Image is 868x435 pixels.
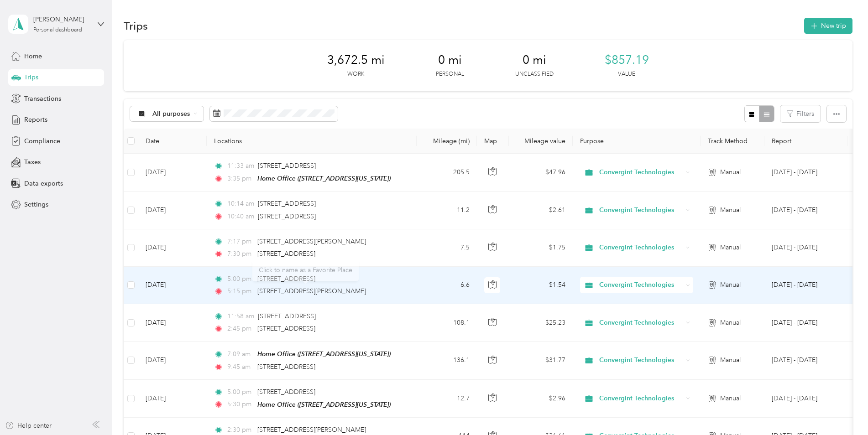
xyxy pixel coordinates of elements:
[573,129,701,154] th: Purpose
[138,304,207,342] td: [DATE]
[258,212,316,220] span: [STREET_ADDRESS]
[417,342,477,379] td: 136.1
[227,174,253,184] span: 3:35 pm
[509,304,573,342] td: $25.23
[33,15,90,24] div: [PERSON_NAME]
[257,426,366,434] span: [STREET_ADDRESS][PERSON_NAME]
[764,129,847,154] th: Report
[764,154,847,192] td: Sep 1 - 30, 2025
[138,267,207,304] td: [DATE]
[257,401,391,408] span: Home Office ([STREET_ADDRESS][US_STATE])
[599,394,683,404] span: Convergint Technologies
[24,52,42,61] span: Home
[138,154,207,192] td: [DATE]
[207,129,417,154] th: Locations
[138,342,207,379] td: [DATE]
[804,18,852,34] button: New trip
[720,394,741,404] span: Manual
[227,362,253,372] span: 9:45 am
[33,27,82,33] div: Personal dashboard
[227,161,254,171] span: 11:33 am
[509,154,573,192] td: $47.96
[764,380,847,418] td: Sep 1 - 30, 2025
[523,53,546,67] span: 0 mi
[258,200,316,207] span: [STREET_ADDRESS]
[720,355,741,365] span: Manual
[515,70,554,78] p: Unclassified
[258,162,316,170] span: [STREET_ADDRESS]
[257,175,391,182] span: Home Office ([STREET_ADDRESS][US_STATE])
[227,237,253,247] span: 7:17 pm
[509,129,573,154] th: Mileage value
[618,70,635,78] p: Value
[764,342,847,379] td: Sep 1 - 30, 2025
[138,129,207,154] th: Date
[24,94,61,104] span: Transactions
[327,53,385,67] span: 3,672.5 mi
[227,274,253,284] span: 5:00 pm
[227,387,253,397] span: 5:00 pm
[509,229,573,267] td: $1.75
[257,388,315,396] span: [STREET_ADDRESS]
[599,280,683,290] span: Convergint Technologies
[347,70,364,78] p: Work
[227,212,254,222] span: 10:40 am
[436,70,464,78] p: Personal
[227,324,253,334] span: 2:45 pm
[417,380,477,418] td: 12.7
[599,205,683,215] span: Convergint Technologies
[24,115,47,124] span: Reports
[227,399,253,409] span: 5:30 pm
[701,129,764,154] th: Track Method
[599,167,683,177] span: Convergint Technologies
[417,192,477,229] td: 11.2
[477,129,509,154] th: Map
[152,111,190,117] span: All purposes
[24,136,60,146] span: Compliance
[257,275,315,283] span: [STREET_ADDRESS]
[227,199,254,209] span: 10:14 am
[138,192,207,229] td: [DATE]
[227,311,254,321] span: 11:58 am
[417,154,477,192] td: 205.5
[24,200,48,209] span: Settings
[720,280,741,290] span: Manual
[764,229,847,267] td: Sep 1 - 30, 2025
[509,192,573,229] td: $2.61
[5,421,52,430] div: Help center
[780,105,821,122] button: Filters
[227,425,253,435] span: 2:30 pm
[417,267,477,304] td: 6.6
[227,286,253,296] span: 5:15 pm
[24,179,63,188] span: Data exports
[138,229,207,267] td: [DATE]
[720,205,741,215] span: Manual
[509,342,573,379] td: $31.77
[764,192,847,229] td: Sep 1 - 30, 2025
[24,157,41,167] span: Taxes
[817,384,868,435] iframe: Everlance-gr Chat Button Frame
[417,129,477,154] th: Mileage (mi)
[257,287,366,295] span: [STREET_ADDRESS][PERSON_NAME]
[599,318,683,328] span: Convergint Technologies
[764,267,847,304] td: Sep 1 - 30, 2025
[257,363,315,371] span: [STREET_ADDRESS]
[417,304,477,342] td: 108.1
[417,229,477,267] td: 7.5
[720,318,741,328] span: Manual
[509,380,573,418] td: $2.96
[24,72,38,82] span: Trips
[124,21,148,31] h1: Trips
[605,53,649,67] span: $857.19
[258,312,316,320] span: [STREET_ADDRESS]
[509,267,573,304] td: $1.54
[599,355,683,365] span: Convergint Technologies
[599,243,683,253] span: Convergint Technologies
[257,238,366,245] span: [STREET_ADDRESS][PERSON_NAME]
[252,259,359,281] div: Click to name as a Favorite Place
[138,380,207,418] td: [DATE]
[227,249,253,259] span: 7:30 pm
[257,350,391,357] span: Home Office ([STREET_ADDRESS][US_STATE])
[257,325,315,332] span: [STREET_ADDRESS]
[764,304,847,342] td: Sep 1 - 30, 2025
